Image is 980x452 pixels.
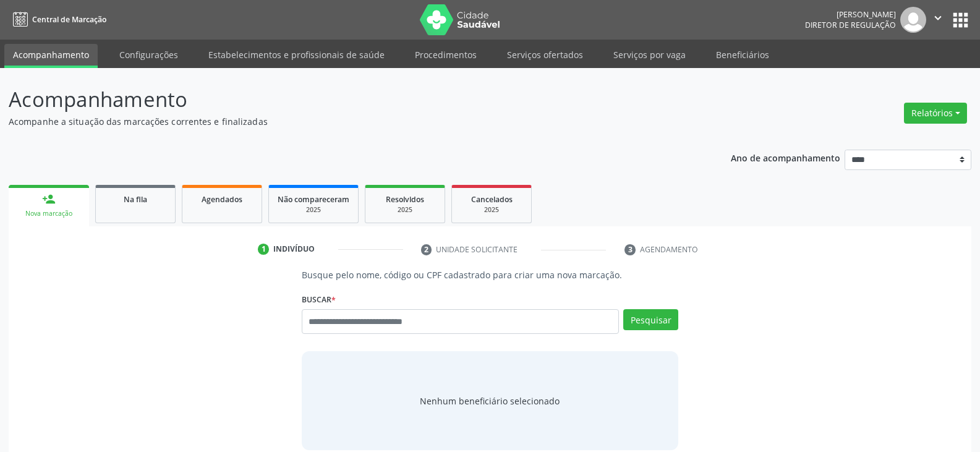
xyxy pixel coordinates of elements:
[302,268,678,281] p: Busque pelo nome, código ou CPF cadastrado para criar uma nova marcação.
[9,115,683,128] p: Acompanhe a situação das marcações correntes e finalizadas
[278,205,349,215] div: 2025
[731,150,840,165] p: Ano de acompanhamento
[302,290,336,309] label: Buscar
[926,7,950,33] button: 
[258,244,269,255] div: 1
[374,205,436,215] div: 2025
[9,84,683,115] p: Acompanhamento
[4,44,98,68] a: Acompanhamento
[273,244,315,255] div: Indivíduo
[406,44,485,66] a: Procedimentos
[900,7,926,33] img: img
[32,14,106,25] span: Central de Marcação
[805,9,896,20] div: [PERSON_NAME]
[111,44,187,66] a: Configurações
[805,20,896,30] span: Diretor de regulação
[707,44,778,66] a: Beneficiários
[124,194,147,205] span: Na fila
[904,103,967,124] button: Relatórios
[931,11,945,25] i: 
[42,192,56,206] div: person_add
[420,394,560,407] span: Nenhum beneficiário selecionado
[461,205,522,215] div: 2025
[498,44,592,66] a: Serviços ofertados
[386,194,424,205] span: Resolvidos
[9,9,106,30] a: Central de Marcação
[17,209,80,218] div: Nova marcação
[623,309,678,330] button: Pesquisar
[200,44,393,66] a: Estabelecimentos e profissionais de saúde
[202,194,242,205] span: Agendados
[278,194,349,205] span: Não compareceram
[950,9,971,31] button: apps
[605,44,694,66] a: Serviços por vaga
[471,194,513,205] span: Cancelados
